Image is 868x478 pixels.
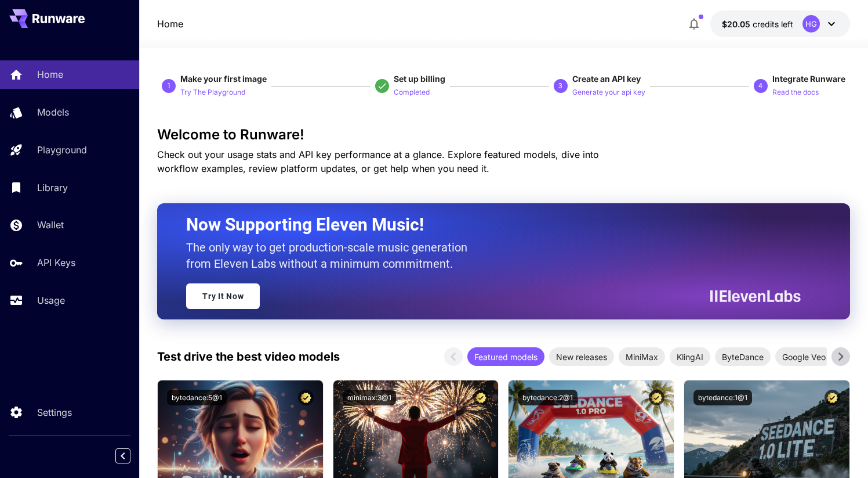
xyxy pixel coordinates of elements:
[758,81,762,91] p: 4
[180,74,267,84] span: Make your first image
[186,214,791,236] h2: Now Supporting Eleven Music!
[772,87,819,98] p: Read the docs
[37,405,72,419] p: Settings
[518,390,578,405] button: bytedance:2@1
[157,127,849,143] h3: Welcome to Runware!
[467,351,544,363] span: Featured models
[37,143,87,157] p: Playground
[115,448,130,463] button: Collapse sidebar
[37,218,64,232] p: Wallet
[37,256,75,269] p: API Keys
[394,85,430,99] button: Completed
[167,81,171,91] p: 1
[753,19,793,29] span: credits left
[124,445,139,466] div: Collapse sidebar
[549,351,614,363] span: New releases
[180,87,245,98] p: Try The Playground
[619,347,665,366] div: MiniMax
[37,181,68,195] p: Library
[775,351,833,363] span: Google Veo
[722,19,753,29] span: $20.05
[157,17,183,31] nav: breadcrumb
[298,390,314,405] button: Certified Model – Vetted for best performance and includes a commercial license.
[772,74,845,84] span: Integrate Runware
[670,347,710,366] div: KlingAI
[37,105,69,119] p: Models
[619,351,665,363] span: MiniMax
[715,347,771,366] div: ByteDance
[473,390,489,405] button: Certified Model – Vetted for best performance and includes a commercial license.
[157,17,183,31] a: Home
[772,85,819,99] button: Read the docs
[467,347,544,366] div: Featured models
[343,390,396,405] button: minimax:3@1
[37,293,65,307] p: Usage
[649,390,664,405] button: Certified Model – Vetted for best performance and includes a commercial license.
[825,390,840,405] button: Certified Model – Vetted for best performance and includes a commercial license.
[394,87,430,98] p: Completed
[693,390,752,405] button: bytedance:1@1
[167,390,227,405] button: bytedance:5@1
[802,15,820,33] div: HG
[572,87,645,98] p: Generate your api key
[394,74,445,84] span: Set up billing
[37,67,63,81] p: Home
[722,18,793,30] div: $20.05
[186,283,260,309] a: Try It Now
[186,239,476,272] p: The only way to get production-scale music generation from Eleven Labs without a minimum commitment.
[180,85,245,99] button: Try The Playground
[710,10,850,37] button: $20.05HG
[549,347,614,366] div: New releases
[775,347,833,366] div: Google Veo
[558,81,562,91] p: 3
[572,85,645,99] button: Generate your api key
[670,351,710,363] span: KlingAI
[157,149,599,174] span: Check out your usage stats and API key performance at a glance. Explore featured models, dive int...
[715,351,771,363] span: ByteDance
[572,74,641,84] span: Create an API key
[157,348,340,365] p: Test drive the best video models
